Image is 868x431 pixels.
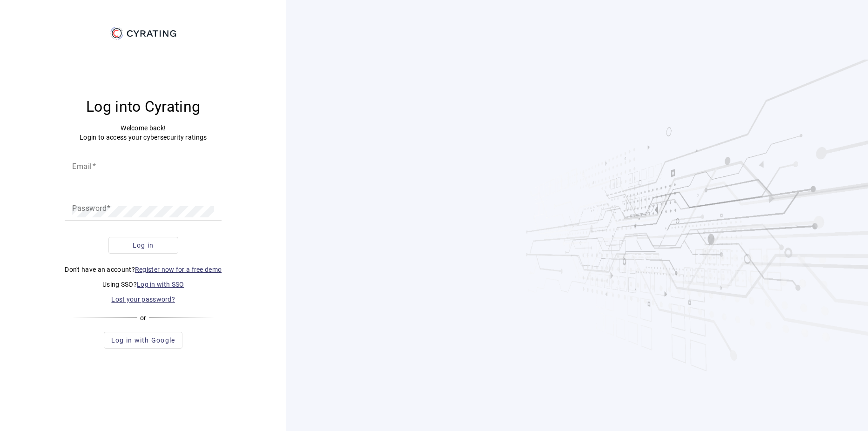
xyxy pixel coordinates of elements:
p: Using SSO? [65,280,222,289]
a: Lost your password? [111,296,175,303]
button: Log in with Google [104,332,183,349]
button: Log in [108,237,178,254]
p: Welcome back! Login to access your cybersecurity ratings [65,123,222,142]
mat-label: Email [72,162,92,171]
span: Log in with Google [111,336,175,345]
span: Log in [133,241,154,250]
g: CYRATING [127,30,176,37]
a: Log in with SSO [137,281,184,288]
p: Don't have an account? [65,265,222,274]
a: Register now for a free demo [135,266,222,273]
h3: Log into Cyrating [65,97,222,116]
div: or [72,313,215,323]
mat-label: Password [72,204,107,213]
